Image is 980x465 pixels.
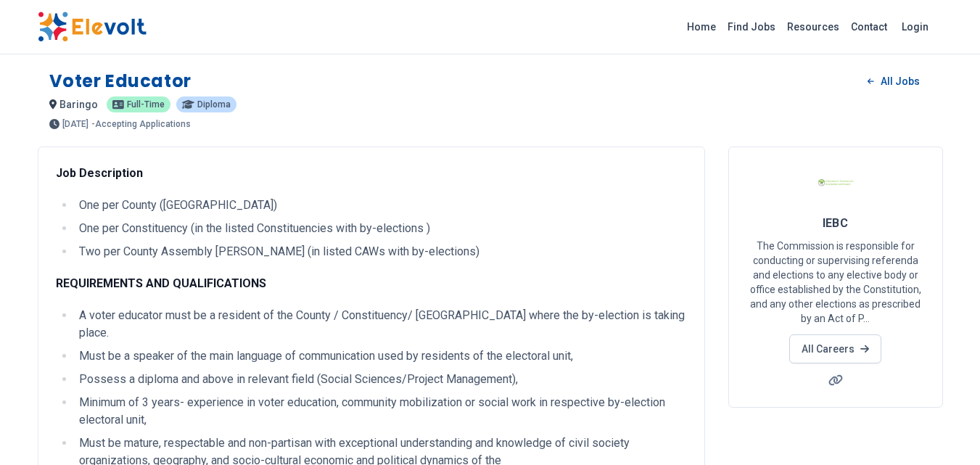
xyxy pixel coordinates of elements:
[197,100,231,109] span: Diploma
[823,216,849,230] span: IEBC
[722,15,781,38] a: Find Jobs
[789,334,881,363] a: All Careers
[893,12,937,41] a: Login
[856,70,931,92] a: All Jobs
[59,99,98,110] span: baringo
[56,166,143,180] strong: Job Description
[75,197,687,214] li: One per County ([GEOGRAPHIC_DATA])
[56,276,266,290] strong: REQUIREMENTS AND QUALIFICATIONS
[75,371,687,388] li: Possess a diploma and above in relevant field (Social Sciences/Project Management),
[75,347,687,365] li: Must be a speaker of the main language of communication used by residents of the electoral unit,
[818,165,854,201] img: IEBC
[127,100,165,109] span: Full-time
[62,120,88,128] span: [DATE]
[38,12,147,42] img: Elevolt
[781,15,845,38] a: Resources
[49,70,192,93] h1: Voter Educator
[845,15,893,38] a: Contact
[75,243,687,260] li: Two per County Assembly [PERSON_NAME] (in listed CAWs with by-elections)
[75,220,687,237] li: One per Constituency (in the listed Constituencies with by-elections )
[746,239,925,326] p: The Commission is responsible for conducting or supervising referenda and elections to any electi...
[75,307,687,342] li: A voter educator must be a resident of the County / Constituency/ [GEOGRAPHIC_DATA] where the by-...
[91,120,191,128] p: - Accepting Applications
[681,15,722,38] a: Home
[75,394,687,429] li: Minimum of 3 years- experience in voter education, community mobilization or social work in respe...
